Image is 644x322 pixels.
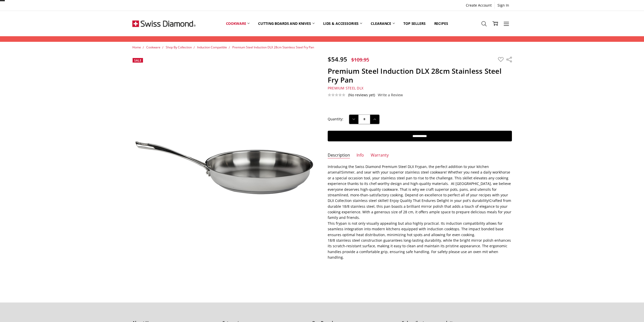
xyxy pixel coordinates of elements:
a: Shop By Collection [166,45,192,49]
span: Sale [134,58,141,63]
a: Cutting boards and knives [254,12,319,35]
a: Lids & Accessories [319,12,366,35]
a: Home [132,45,141,49]
img: Premium Steel DLX - 8" (20cm) Stainless Steel Fry Pan | Swiss Diamond - [146,242,147,243]
a: Cookware [146,45,160,49]
a: Create Account [463,2,494,9]
a: Top Sellers [399,12,430,35]
span: $54.95 [328,55,347,63]
span: 18/8 stainless steel construction guarantees long-lasting durability, while the bright mirror pol... [328,238,511,260]
span: This frypan is not only visually appealing but also highly practical. Its induction compatibility... [328,221,504,237]
a: Induction Compatible [197,45,227,49]
a: Info [357,153,364,158]
h1: Premium Steel Induction DLX 28cm Stainless Steel Fry Pan [328,67,512,84]
label: Quantity: [328,116,343,122]
span: Introducing the Swiss Diamond Premium Steel DLX Frypan, the perfect addition to your kitchen arse... [328,164,489,175]
a: Premium Steel DLX [328,86,363,90]
a: Sign In [495,2,512,9]
span: $109.95 [351,56,369,63]
img: Premium Steel DLX - 8" (20cm) Stainless Steel Fry Pan | Swiss Diamond - Product [143,242,144,243]
a: Warranty [371,153,389,158]
a: Cookware [222,12,254,35]
span: Simmer, and sear with your superior stainless steel cookware! Whether you need a daily workhorse ... [328,170,511,220]
img: Premium Steel DLX - 8" (20cm) Stainless Steel Fry Pan | Swiss Diamond - Product [132,55,317,240]
a: Clearance [366,12,399,35]
a: Premium Steel Induction DLX 28cm Stainless Steel Fry Pan [232,45,314,49]
a: Description [328,153,350,158]
a: Recipes [430,12,452,35]
a: Write a Review [378,93,403,97]
span: (No reviews yet) [348,93,375,97]
img: Premium Steel DLX - 8" (20cm) Stainless Steel Fry Pan | Swiss Diamond - [145,242,145,243]
img: Free Shipping On Every Order [132,11,196,36]
img: Premium Steel DLX - 8" (20cm) Stainless Steel Fry Pan | Swiss Diamond - [148,242,148,243]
